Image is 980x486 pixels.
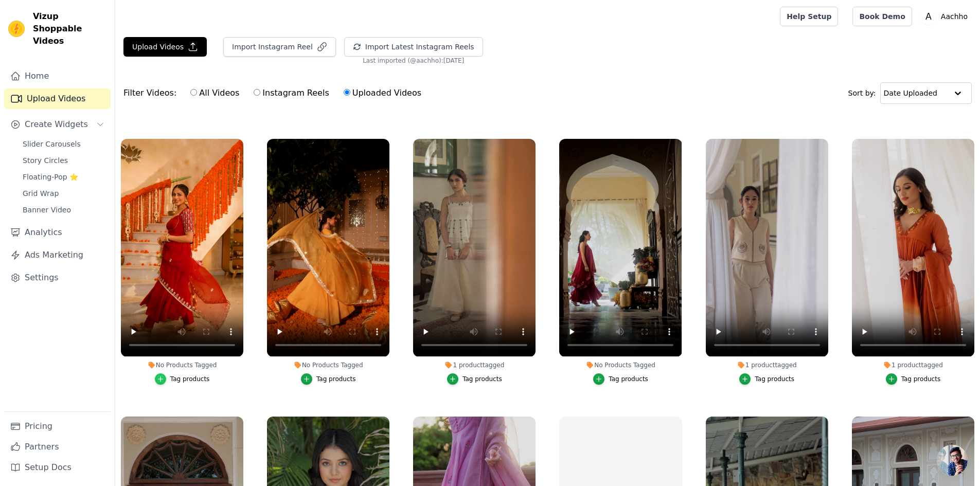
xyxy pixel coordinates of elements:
[755,375,794,383] div: Tag products
[16,137,111,151] a: Slider Carousels
[706,361,828,369] div: 1 product tagged
[447,373,502,385] button: Tag products
[33,10,106,47] span: Vizup Shoppable Videos
[16,153,111,168] a: Story Circles
[23,188,59,199] span: Grid Wrap
[267,361,389,369] div: No Products Tagged
[886,373,941,385] button: Tag products
[254,89,260,96] input: Instagram Reels
[4,457,111,478] a: Setup Docs
[780,7,838,26] a: Help Setup
[4,66,111,86] a: Home
[343,86,422,100] label: Uploaded Videos
[223,37,336,57] button: Import Instagram Reel
[190,86,240,100] label: All Videos
[170,375,210,383] div: Tag products
[25,118,88,131] span: Create Widgets
[123,81,427,105] div: Filter Videos:
[253,86,329,100] label: Instagram Reels
[23,155,68,166] span: Story Circles
[937,445,968,476] div: Open chat
[901,375,941,383] div: Tag products
[190,89,197,96] input: All Videos
[344,37,483,57] button: Import Latest Instagram Reels
[363,57,464,65] span: Last imported (@ aachho ): [DATE]
[4,437,111,457] a: Partners
[16,203,111,217] a: Banner Video
[937,7,972,26] p: Aachho
[123,37,207,57] button: Upload Videos
[4,416,111,437] a: Pricing
[4,88,111,109] a: Upload Videos
[155,373,210,385] button: Tag products
[16,170,111,184] a: Floating-Pop ⭐
[848,82,972,104] div: Sort by:
[4,114,111,135] button: Create Widgets
[121,361,243,369] div: No Products Tagged
[16,186,111,201] a: Grid Wrap
[852,7,912,26] a: Book Demo
[4,267,111,288] a: Settings
[462,375,502,383] div: Tag products
[23,205,71,215] span: Banner Video
[316,375,356,383] div: Tag products
[4,222,111,243] a: Analytics
[301,373,356,385] button: Tag products
[925,11,932,22] text: A
[23,172,78,182] span: Floating-Pop ⭐
[559,361,682,369] div: No Products Tagged
[8,21,25,37] img: Vizup
[609,375,648,383] div: Tag products
[344,89,350,96] input: Uploaded Videos
[23,139,81,149] span: Slider Carousels
[4,245,111,265] a: Ads Marketing
[593,373,648,385] button: Tag products
[413,361,536,369] div: 1 product tagged
[739,373,794,385] button: Tag products
[852,361,974,369] div: 1 product tagged
[920,7,972,26] button: A Aachho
